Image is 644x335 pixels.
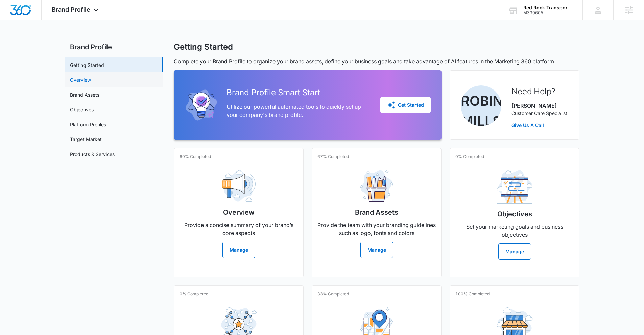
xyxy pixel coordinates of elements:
[498,243,531,260] button: Manage
[70,151,115,158] a: Products & Services
[52,6,90,13] span: Brand Profile
[70,121,106,128] a: Platform Profiles
[312,148,442,277] a: 67% CompletedBrand AssetsProvide the team with your branding guidelines such as logo, fonts and c...
[455,291,490,297] p: 100% Completed
[497,209,532,219] h2: Objectives
[70,91,99,98] a: Brand Assets
[461,85,501,126] img: Robin Mills
[317,221,436,237] p: Provide the team with your branding guidelines such as logo, fonts and colors
[226,86,369,99] h2: Brand Profile Smart Start
[380,97,431,113] button: Get Started
[222,242,255,258] button: Manage
[355,207,398,217] h2: Brand Assets
[511,102,567,110] p: [PERSON_NAME]
[523,5,573,10] div: account name
[511,122,567,129] a: Give Us A Call
[223,207,255,217] h2: Overview
[523,10,573,15] div: account id
[174,148,304,277] a: 60% CompletedOverviewProvide a concise summary of your brand’s core aspectsManage
[226,103,369,119] p: Utilize our powerful automated tools to quickly set up your company's brand profile.
[455,154,484,160] p: 0% Completed
[317,291,349,297] p: 33% Completed
[180,154,211,160] p: 60% Completed
[387,101,424,109] div: Get Started
[360,242,393,258] button: Manage
[65,42,163,52] h2: Brand Profile
[70,76,91,83] a: Overview
[180,291,208,297] p: 0% Completed
[70,106,94,113] a: Objectives
[70,61,104,69] a: Getting Started
[450,148,579,277] a: 0% CompletedObjectivesSet your marketing goals and business objectivesManage
[174,57,579,66] p: Complete your Brand Profile to organize your brand assets, define your business goals and take ad...
[180,221,298,237] p: Provide a concise summary of your brand’s core aspects
[174,42,233,52] h1: Getting Started
[455,223,574,239] p: Set your marketing goals and business objectives
[70,136,102,143] a: Target Market
[511,110,567,117] p: Customer Care Specialist
[317,154,349,160] p: 67% Completed
[511,85,567,98] h2: Need Help?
